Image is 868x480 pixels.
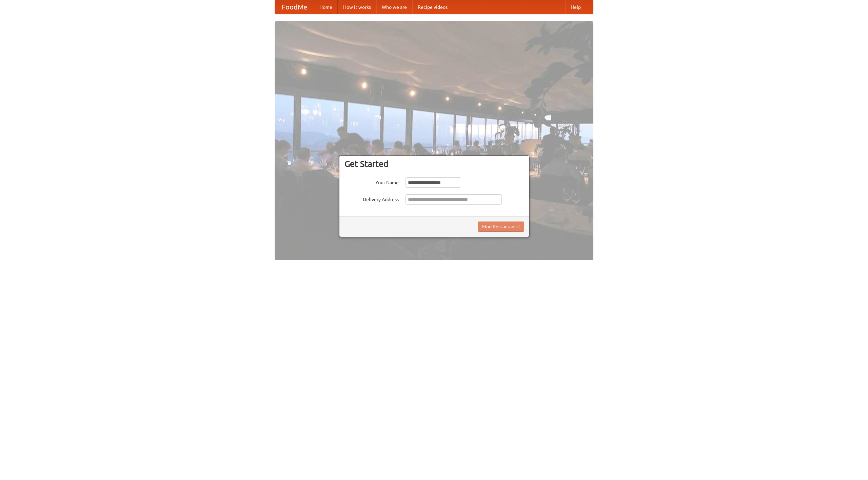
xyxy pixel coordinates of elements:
h3: Get Started [344,159,524,169]
a: Help [565,0,586,14]
label: Delivery Address [344,194,399,203]
label: Your Name [344,177,399,186]
a: How it works [338,0,376,14]
a: FoodMe [275,0,314,14]
button: Find Restaurants! [478,222,524,232]
a: Home [314,0,338,14]
a: Who we are [376,0,412,14]
a: Recipe videos [412,0,453,14]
